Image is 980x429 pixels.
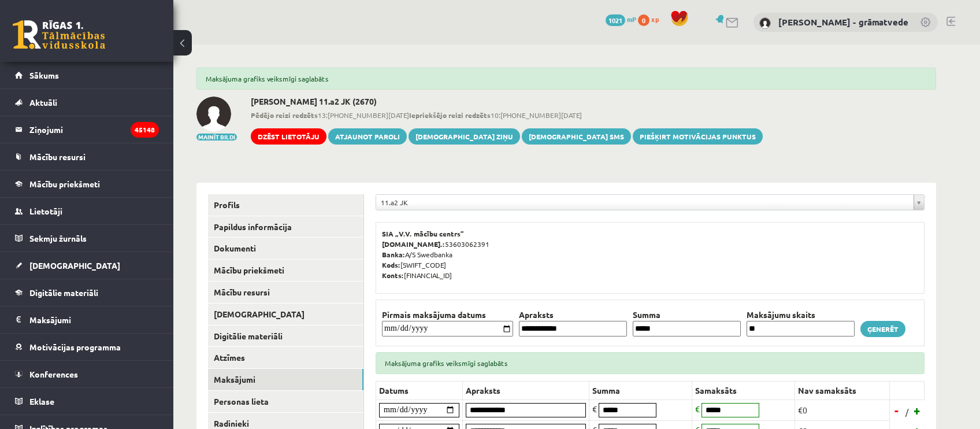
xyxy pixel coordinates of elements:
[638,14,649,26] span: 0
[251,110,763,120] span: 13:[PHONE_NUMBER][DATE] 10:[PHONE_NUMBER][DATE]
[522,128,631,145] a: [DEMOGRAPHIC_DATA] SMS
[29,369,78,379] span: Konferences
[208,238,363,259] a: Dokumenti
[328,128,407,145] a: Atjaunot paroli
[695,404,700,414] span: €
[208,369,363,390] a: Maksājumi
[208,260,363,281] a: Mācību priekšmeti
[29,116,159,143] legend: Ziņojumi
[15,252,159,279] a: [DEMOGRAPHIC_DATA]
[15,62,159,88] a: Sākums
[15,334,159,360] a: Motivācijas programma
[904,406,910,418] span: /
[131,122,159,138] i: 45148
[196,134,237,140] button: Mainīt bildi
[376,381,463,400] th: Datums
[15,306,159,333] a: Maksājumi
[208,282,363,303] a: Mācību resursi
[29,260,120,271] span: [DEMOGRAPHIC_DATA]
[376,352,925,374] div: Maksājuma grafiks veiksmīgi saglabāts
[382,228,918,280] p: 53603062391 A/S Swedbanka [SWIFT_CODE] [FINANCIAL_ID]
[15,198,159,224] a: Lietotāji
[795,381,890,400] th: Nav samaksāts
[251,97,763,106] h2: [PERSON_NAME] 11.a2 JK (2670)
[196,97,231,131] img: Aleksandrs Maļcevs
[382,239,445,249] b: [DOMAIN_NAME].:
[15,361,159,387] a: Konferences
[891,402,903,419] a: -
[29,306,159,333] legend: Maksājumi
[15,116,159,143] a: Ziņojumi45148
[29,287,98,298] span: Digitālie materiāli
[29,396,54,406] span: Eklase
[381,195,909,210] span: 11.a2 JK
[29,233,87,243] span: Sekmju žurnāls
[208,326,363,347] a: Digitālie materiāli
[744,309,857,321] th: Maksājumu skaits
[778,16,908,28] a: [PERSON_NAME] - grāmatvede
[633,128,763,145] a: Piešķirt motivācijas punktus
[382,271,404,280] b: Konts:
[15,388,159,415] a: Eklase
[638,14,665,24] a: 0 xp
[692,381,795,400] th: Samaksāts
[630,309,744,321] th: Summa
[196,68,936,90] div: Maksājuma grafiks veiksmīgi saglabāts
[13,20,105,49] a: Rīgas 1. Tālmācības vidusskola
[379,309,516,321] th: Pirmais maksājuma datums
[29,342,121,352] span: Motivācijas programma
[516,309,630,321] th: Apraksts
[29,97,57,108] span: Aktuāli
[651,14,659,24] span: xp
[29,151,86,162] span: Mācību resursi
[251,128,326,145] a: Dzēst lietotāju
[912,402,923,419] a: +
[29,179,100,189] span: Mācību priekšmeti
[208,304,363,325] a: [DEMOGRAPHIC_DATA]
[29,206,62,216] span: Lietotāji
[606,14,625,26] span: 1021
[208,194,363,216] a: Profils
[759,17,771,29] img: Antra Sondore - grāmatvede
[795,400,890,420] td: €0
[589,381,692,400] th: Summa
[208,391,363,412] a: Personas lieta
[860,321,905,337] a: Ģenerēt
[15,279,159,306] a: Digitālie materiāli
[382,250,405,259] b: Banka:
[29,70,59,80] span: Sākums
[15,225,159,252] a: Sekmju žurnāls
[463,381,589,400] th: Apraksts
[606,14,636,24] a: 1021 mP
[382,260,400,269] b: Kods:
[251,110,318,120] b: Pēdējo reizi redzēts
[627,14,636,24] span: mP
[15,171,159,197] a: Mācību priekšmeti
[382,229,465,238] b: SIA „V.V. mācību centrs”
[15,143,159,170] a: Mācību resursi
[208,347,363,368] a: Atzīmes
[15,89,159,116] a: Aktuāli
[592,404,597,414] span: €
[208,216,363,238] a: Papildus informācija
[376,195,924,210] a: 11.a2 JK
[409,110,491,120] b: Iepriekšējo reizi redzēts
[409,128,520,145] a: [DEMOGRAPHIC_DATA] ziņu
